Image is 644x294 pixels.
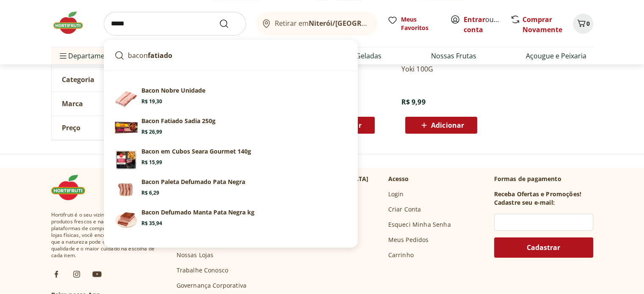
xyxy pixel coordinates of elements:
[387,15,440,32] a: Meus Favoritos
[256,12,377,36] button: Retirar emNiterói/[GEOGRAPHIC_DATA]
[141,190,159,196] span: R$ 6,29
[464,15,485,24] a: Entrar
[177,266,229,275] a: Trabalhe Conosco
[51,269,61,279] img: fb
[388,236,429,244] a: Meus Pedidos
[58,46,119,66] span: Departamentos
[141,178,245,186] p: Bacon Paleta Defumado Pata Negra
[104,12,246,36] input: search
[114,86,138,110] img: Bacon Nobre Unidade
[111,205,351,235] a: Bacon Defumado Manta Pata Negra kgBacon Defumado Manta Pata Negra kgR$ 35,94
[51,175,94,200] img: Hortifruti
[494,237,593,258] button: Cadastrar
[388,205,421,214] a: Criar Conta
[573,14,593,34] button: Carrinho
[522,15,562,34] a: Comprar Novamente
[52,68,179,91] button: Categoria
[114,147,138,171] img: Principal
[141,129,162,135] span: R$ 26,99
[141,208,254,217] p: Bacon Defumado Manta Pata Negra kg
[494,190,581,198] h3: Receba Ofertas e Promoções!
[111,113,351,144] a: Bacon Fatiado Sadia 250gBacon Fatiado Sadia 250gR$ 26,99
[494,175,593,183] p: Formas de pagamento
[114,117,138,140] img: Bacon Fatiado Sadia 250g
[111,144,351,174] a: PrincipalBacon em Cubos Seara Gourmet 140gR$ 15,99
[586,19,590,27] span: 0
[52,92,179,115] button: Marca
[177,281,247,290] a: Governança Corporativa
[111,174,351,205] a: Bacon Paleta Defumado Pata NegraBacon Paleta Defumado Pata NegraR$ 6,29
[388,190,404,198] a: Login
[51,212,163,259] span: Hortifruti é o seu vizinho especialista em produtos frescos e naturais. Nas nossas plataformas de...
[141,159,162,166] span: R$ 15,99
[401,97,425,107] span: R$ 9,99
[405,117,477,134] button: Adicionar
[62,99,83,108] span: Marca
[128,50,172,60] p: bacon
[464,14,501,35] span: ou
[141,86,205,95] p: Bacon Nobre Unidade
[111,83,351,113] a: Bacon Nobre UnidadeBacon Nobre UnidadeR$ 19,30
[388,251,414,259] a: Carrinho
[494,198,555,207] h3: Cadastre seu e-mail:
[431,122,464,129] span: Adicionar
[527,244,560,251] span: Cadastrar
[431,51,476,61] a: Nossas Frutas
[92,269,102,279] img: ytb
[114,208,138,232] img: Bacon Defumado Manta Pata Negra kg
[388,175,409,183] p: Acesso
[62,75,94,84] span: Categoria
[72,269,82,279] img: ig
[275,19,368,27] span: Retirar em
[219,19,239,29] button: Submit Search
[141,147,251,156] p: Bacon em Cubos Seara Gourmet 140g
[114,178,138,201] img: Bacon Paleta Defumado Pata Negra
[401,15,440,32] span: Meus Favoritos
[148,51,172,60] strong: fatiado
[141,98,162,105] span: R$ 19,30
[388,220,451,229] a: Esqueci Minha Senha
[51,10,94,36] img: Hortifruti
[464,15,510,34] a: Criar conta
[111,47,351,64] a: baconfatiado
[52,116,179,140] button: Preço
[309,19,405,28] b: Niterói/[GEOGRAPHIC_DATA]
[62,124,80,132] span: Preço
[58,46,68,66] button: Menu
[177,251,214,259] a: Nossas Lojas
[141,117,216,125] p: Bacon Fatiado Sadia 250g
[141,220,162,227] span: R$ 35,94
[526,51,586,61] a: Açougue e Peixaria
